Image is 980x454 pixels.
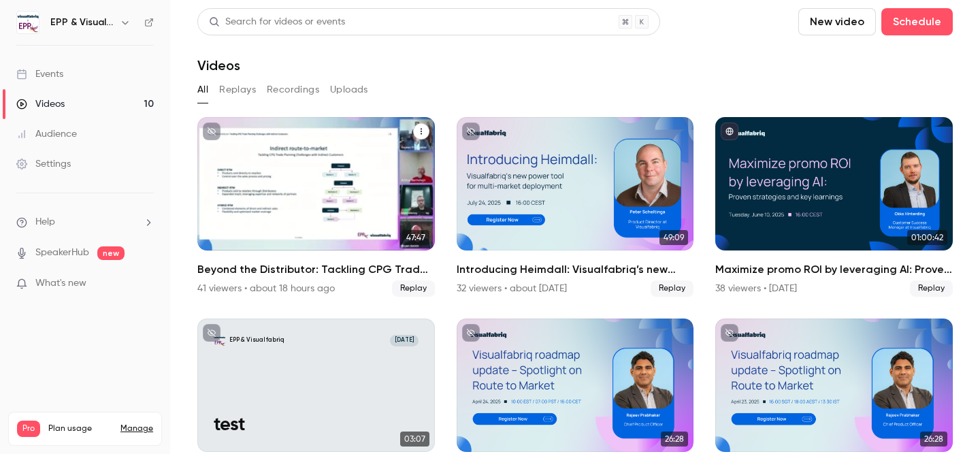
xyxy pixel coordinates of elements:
[715,282,797,295] div: 38 viewers • [DATE]
[197,282,335,295] div: 41 viewers • about 18 hours ago
[457,117,694,297] a: 49:09Introducing Heimdall: Visualfabriq’s new power tool for multi-market deployment32 viewers • ...
[457,117,694,297] li: Introducing Heimdall: Visualfabriq’s new power tool for multi-market deployment
[16,215,154,229] li: help-dropdown-opener
[209,15,345,29] div: Search for videos or events
[715,117,953,297] li: Maximize promo ROI by leveraging AI: Proven strategies and key learnings
[17,421,40,437] span: Pro
[721,123,738,140] button: published
[35,246,89,260] a: SpeakerHub
[197,79,208,101] button: All
[35,276,86,291] span: What's new
[35,215,55,229] span: Help
[17,12,39,33] img: EPP & Visualfabriq
[197,117,435,297] a: 47:47Beyond the Distributor: Tackling CPG Trade Planning Challenges with Indirect Customers41 vie...
[16,97,65,111] div: Videos
[651,280,693,297] span: Replay
[50,16,114,29] h6: EPP & Visualfabriq
[881,8,953,35] button: Schedule
[798,8,876,35] button: New video
[16,127,77,141] div: Audience
[203,123,220,140] button: unpublished
[137,278,154,290] iframe: Noticeable Trigger
[229,336,284,344] p: EPP & Visualfabriq
[910,280,953,297] span: Replay
[197,8,953,446] section: Videos
[907,230,947,245] span: 01:00:42
[48,423,112,434] span: Plan usage
[197,261,435,278] h2: Beyond the Distributor: Tackling CPG Trade Planning Challenges with Indirect Customers
[462,123,480,140] button: unpublished
[661,432,688,447] span: 26:28
[715,261,953,278] h2: Maximize promo ROI by leveraging AI: Proven strategies and key learnings
[390,335,419,346] span: [DATE]
[197,57,240,74] h1: Videos
[120,423,153,434] a: Manage
[400,432,429,447] span: 03:07
[97,246,125,260] span: new
[457,282,567,295] div: 32 viewers • about [DATE]
[330,79,368,101] button: Uploads
[214,415,419,436] p: test
[203,324,220,342] button: unpublished
[721,324,738,342] button: unpublished
[219,79,256,101] button: Replays
[920,432,947,447] span: 26:28
[16,157,71,171] div: Settings
[659,230,688,245] span: 49:09
[462,324,480,342] button: unpublished
[197,117,435,297] li: Beyond the Distributor: Tackling CPG Trade Planning Challenges with Indirect Customers
[715,117,953,297] a: 01:00:42Maximize promo ROI by leveraging AI: Proven strategies and key learnings38 viewers • [DAT...
[457,261,694,278] h2: Introducing Heimdall: Visualfabriq’s new power tool for multi-market deployment
[392,280,435,297] span: Replay
[402,230,429,245] span: 47:47
[267,79,319,101] button: Recordings
[16,67,63,81] div: Events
